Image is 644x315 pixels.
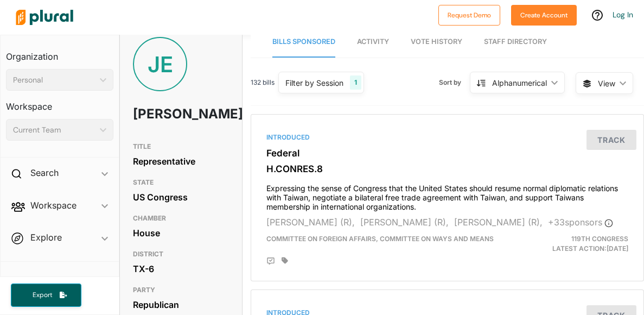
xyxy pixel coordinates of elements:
[13,74,95,86] div: Personal
[133,248,229,261] h3: DISTRICT
[133,225,229,241] div: House
[411,37,462,46] span: Vote History
[272,27,335,58] a: Bills Sponsored
[133,140,229,153] h3: TITLE
[411,27,462,58] a: Vote History
[133,98,190,130] h1: [PERSON_NAME]
[266,133,628,142] div: Introduced
[586,130,636,150] button: Track
[133,212,229,225] h3: CHAMBER
[548,217,613,228] span: + 33 sponsor s
[6,91,113,115] h3: Workspace
[133,297,229,313] div: Republican
[511,9,577,20] a: Create Account
[285,77,343,89] div: Filter by Session
[266,163,628,174] h3: H.CONRES.8
[454,217,543,228] span: [PERSON_NAME] (R),
[511,234,636,254] div: Latest Action: [DATE]
[133,37,187,91] div: JE
[25,291,60,300] span: Export
[11,283,81,307] button: Export
[30,167,59,179] h2: Search
[282,257,288,264] div: Add tags
[571,235,628,243] span: 119th Congress
[484,27,547,58] a: Staff Directory
[266,235,494,243] span: Committee on Foreign Affairs, Committee on Ways and Means
[266,179,628,211] h4: Expressing the sense of Congress that the United States should resume normal diplomatic relations...
[266,257,275,266] div: Add Position Statement
[266,148,628,159] h3: Federal
[598,78,615,89] span: View
[133,261,229,277] div: TX-6
[133,189,229,205] div: US Congress
[492,77,547,89] div: Alphanumerical
[613,10,633,20] a: Log In
[360,217,449,228] span: [PERSON_NAME] (R),
[6,41,113,65] h3: Organization
[13,124,95,136] div: Current Team
[251,78,275,87] span: 132 bills
[511,5,577,26] button: Create Account
[133,176,229,189] h3: STATE
[266,217,355,228] span: [PERSON_NAME] (R),
[357,27,389,58] a: Activity
[357,37,389,46] span: Activity
[133,283,229,297] h3: PARTY
[438,5,500,26] button: Request Demo
[350,75,361,90] div: 1
[438,9,500,20] a: Request Demo
[439,78,470,87] span: Sort by
[272,37,335,46] span: Bills Sponsored
[133,153,229,169] div: Representative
